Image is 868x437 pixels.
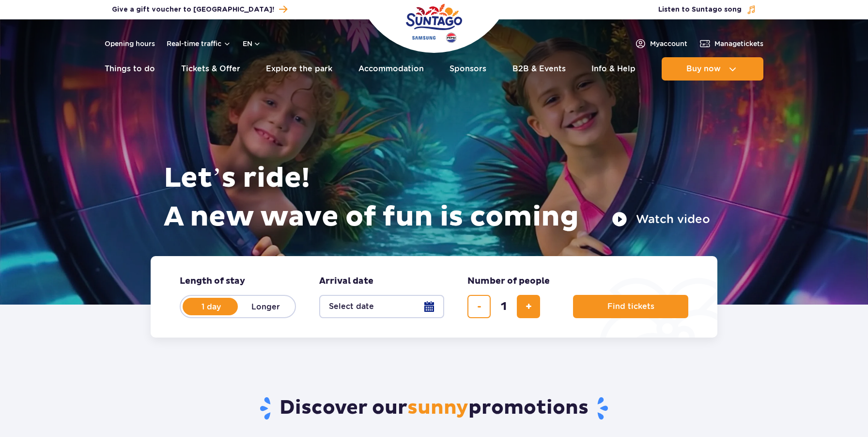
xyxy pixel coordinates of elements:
[112,3,287,16] a: Give a gift voucher to [GEOGRAPHIC_DATA]!
[164,159,710,237] h1: Let’s ride! A new wave of fun is coming
[151,256,717,338] form: Planning your visit to Park of Poland
[607,302,654,311] span: Find tickets
[319,275,373,287] span: Arrival date
[319,295,444,318] button: Select date
[467,275,550,287] span: Number of people
[181,57,240,81] a: Tickets & Offer
[238,296,293,317] label: Longer
[662,57,763,81] button: Buy now
[105,39,155,49] a: Opening hours
[184,296,239,317] label: 1 day
[492,295,515,318] input: number of tickets
[180,275,245,287] span: Length of stay
[699,38,763,49] a: Managetickets
[358,57,424,81] a: Accommodation
[112,5,274,15] span: Give a gift voucher to [GEOGRAPHIC_DATA]!
[266,57,332,81] a: Explore the park
[635,38,687,49] a: Myaccount
[467,295,491,318] button: remove ticket
[612,211,710,227] button: Watch video
[243,39,261,49] button: en
[591,57,635,81] a: Info & Help
[658,5,742,15] span: Listen to Suntago song
[686,65,721,73] span: Buy now
[151,396,718,421] h2: Discover our promotions
[573,295,688,318] button: Find tickets
[714,39,763,49] span: Manage tickets
[449,57,486,81] a: Sponsors
[105,57,155,81] a: Things to do
[650,39,687,49] span: My account
[512,57,566,81] a: B2B & Events
[517,295,540,318] button: add ticket
[167,40,231,48] button: Real-time traffic
[658,5,756,15] button: Listen to Suntago song
[407,396,468,420] span: sunny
